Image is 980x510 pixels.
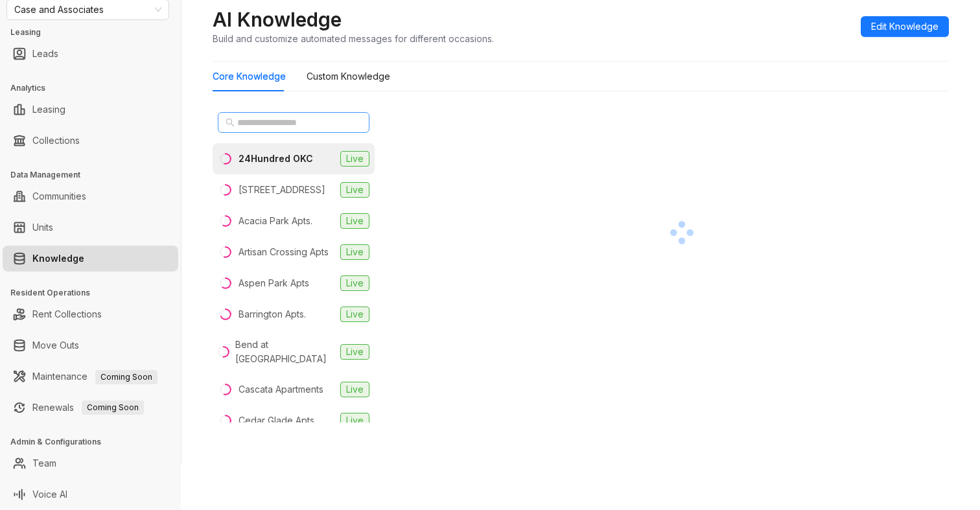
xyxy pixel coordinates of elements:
[3,450,178,476] li: Team
[3,128,178,154] li: Collections
[239,183,325,197] div: [STREET_ADDRESS]
[871,19,939,34] span: Edit Knowledge
[3,246,178,272] li: Knowledge
[213,7,342,32] h2: AI Knowledge
[32,246,84,272] a: Knowledge
[3,301,178,327] li: Rent Collections
[3,395,178,421] li: Renewals
[340,413,369,428] span: Live
[239,245,329,259] div: Artisan Crossing Apts
[340,213,369,229] span: Live
[239,214,312,228] div: Acacia Park Apts.
[213,32,494,45] div: Build and customize automated messages for different occasions.
[32,301,102,327] a: Rent Collections
[32,128,80,154] a: Collections
[3,364,178,389] li: Maintenance
[340,182,369,198] span: Live
[340,275,369,291] span: Live
[3,332,178,358] li: Move Outs
[32,214,53,240] a: Units
[239,307,306,321] div: Barrington Apts.
[32,332,79,358] a: Move Outs
[3,41,178,67] li: Leads
[213,69,286,84] div: Core Knowledge
[10,169,181,181] h3: Data Management
[95,370,157,384] span: Coming Soon
[3,97,178,122] li: Leasing
[340,244,369,260] span: Live
[239,413,314,428] div: Cedar Glade Apts
[32,183,86,209] a: Communities
[10,287,181,299] h3: Resident Operations
[307,69,390,84] div: Custom Knowledge
[3,214,178,240] li: Units
[3,183,178,209] li: Communities
[861,16,949,37] button: Edit Knowledge
[32,481,67,507] a: Voice AI
[32,395,144,421] a: RenewalsComing Soon
[82,400,144,415] span: Coming Soon
[32,450,56,476] a: Team
[3,481,178,507] li: Voice AI
[32,41,58,67] a: Leads
[10,436,181,448] h3: Admin & Configurations
[340,151,369,167] span: Live
[239,382,323,397] div: Cascata Apartments
[340,382,369,397] span: Live
[10,27,181,38] h3: Leasing
[32,97,65,122] a: Leasing
[239,152,313,166] div: 24Hundred OKC
[340,307,369,322] span: Live
[340,344,369,360] span: Live
[235,338,335,366] div: Bend at [GEOGRAPHIC_DATA]
[10,82,181,94] h3: Analytics
[239,276,309,290] div: Aspen Park Apts
[226,118,235,127] span: search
